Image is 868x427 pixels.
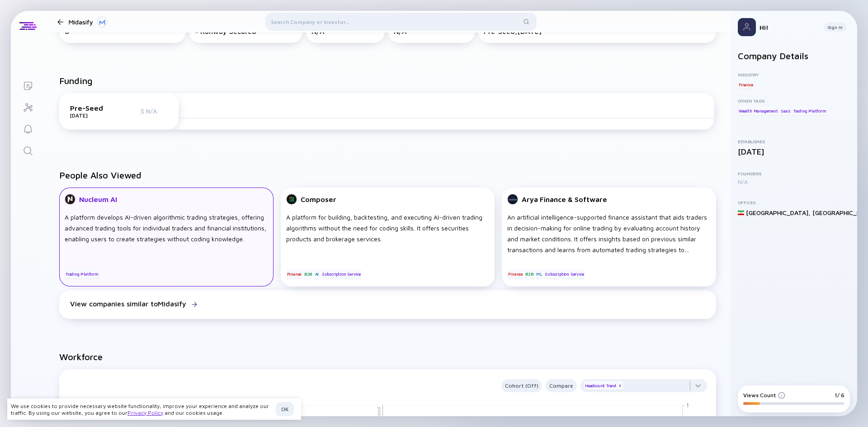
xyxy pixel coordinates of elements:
div: Offices [738,200,850,205]
div: An artificial intelligence-supported finance assistant that aids traders in decision-making for o... [507,212,711,255]
a: Arya Finance & SoftwareAn artificial intelligence-supported finance assistant that aids traders i... [502,188,716,290]
div: Other Tags [738,98,850,103]
div: Compare [546,380,577,391]
a: Privacy Policy [127,409,163,416]
div: A platform develops AI-driven algorithmic trading strategies, offering advanced trading tools for... [65,212,268,255]
div: [DATE] [70,112,115,119]
tspan: 1 [687,402,689,408]
h2: Funding [59,75,93,86]
div: Trading Platform [65,270,99,279]
a: Lists [11,74,45,96]
button: Cohort (Off) [501,379,542,392]
h2: People Also Viewed [59,170,716,180]
div: Cohort (Off) [501,380,542,391]
div: Subscription Service [321,270,362,279]
div: Composer [301,195,336,203]
div: Trading Platform [793,106,827,115]
div: Pre-Seed [70,104,115,112]
div: Finance [738,80,754,89]
div: Established [738,139,850,144]
div: AI [314,270,320,279]
div: $ N/A [141,107,168,115]
div: ML [535,270,543,279]
div: B2B [303,270,313,279]
div: Headcount Trend [584,381,623,390]
img: Profile Picture [738,18,756,36]
div: Subscription Service [544,270,585,279]
div: [DATE] [738,147,850,156]
a: Investor Map [11,96,45,117]
h2: Company Details [738,51,850,61]
img: Iran Flag [738,210,744,216]
div: Wealth Management [738,106,779,115]
a: Nucleum AIA platform develops AI-driven algorithmic trading strategies, offering advanced trading... [59,188,274,290]
button: Sign In [824,23,846,32]
div: B2B [524,270,534,279]
a: Reminders [11,117,45,139]
div: Arya Finance & Software [522,195,607,203]
div: Industry [738,72,850,77]
div: View companies similar to Midasify [70,300,186,308]
div: N/A [738,178,850,185]
div: Finance [507,270,524,279]
div: Views Count [743,392,785,399]
div: We use cookies to provide necessary website functionality, improve your experience and analyze ou... [11,403,272,416]
div: [GEOGRAPHIC_DATA] , [746,209,811,216]
div: Hi! [759,23,817,31]
button: Compare [546,379,577,392]
div: Finance [286,270,302,279]
div: SaaS [780,106,791,115]
button: OK [276,402,294,416]
div: A platform for building, backtesting, and executing AI-driven trading algorithms without the need... [286,212,490,255]
div: x [617,383,623,389]
div: Midasify [69,16,108,28]
a: ComposerA platform for building, backtesting, and executing AI-driven trading algorithms without ... [281,188,495,290]
div: Nucleum AI [79,195,117,203]
h2: Workforce [59,352,716,362]
div: 1/ 6 [835,392,844,399]
a: Search [11,139,45,161]
tspan: 0.9 [687,416,695,422]
div: Founders [738,171,850,176]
